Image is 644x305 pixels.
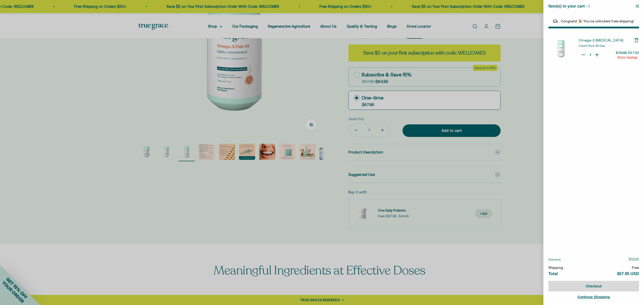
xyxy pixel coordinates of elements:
[616,51,627,55] span: $79.95
[629,257,639,261] span: $12.00
[548,266,563,270] span: Shipping
[548,272,558,276] span: Total
[632,266,639,270] span: Free
[634,38,639,43] button: Remove Omega-3 Fish Oil
[548,294,639,300] a: Continue Shopping
[548,36,574,61] img: Omega-3 Fish Oil - 90 Day
[561,19,634,23] span: Congrats! 🎉 You've unlocked free shipping!
[548,281,639,291] button: Checkout
[552,18,558,24] img: Reward bar icon image
[617,272,639,276] span: $67.95 USD
[548,258,561,261] span: Discount
[588,52,593,57] input: Quantity for Omega-3 Fish Oil
[579,38,634,43] a: Omega-3 [MEDICAL_DATA]
[548,4,587,8] span: Item(s) in your cart -
[617,56,626,59] span: $12.00
[579,38,623,42] span: Omega-3 [MEDICAL_DATA]
[627,56,637,59] span: Savings
[579,44,605,47] span: Count Size: 90 Day
[588,4,589,8] span: 1
[628,51,639,55] span: $67.95
[577,295,610,299] span: Continue Shopping
[636,4,639,9] button: Close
